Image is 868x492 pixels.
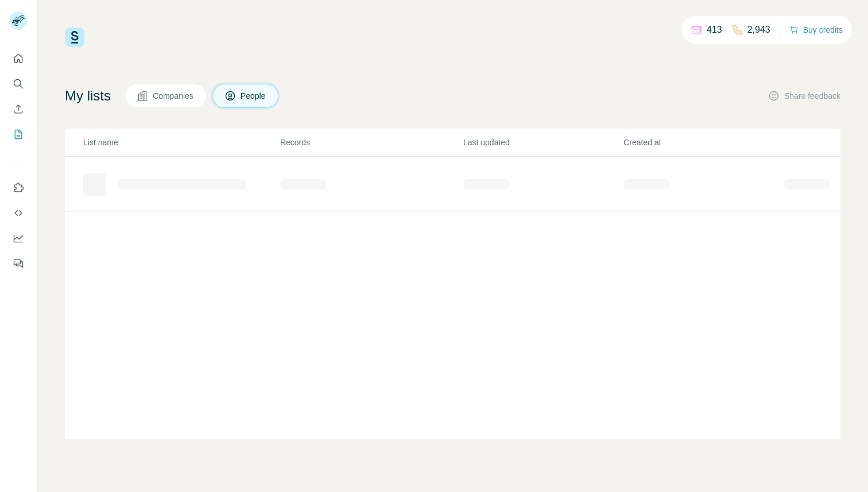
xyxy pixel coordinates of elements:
[9,124,28,145] button: My lists
[65,28,84,47] img: Surfe Logo
[789,22,843,38] button: Buy credits
[9,228,28,249] button: Dashboard
[241,90,267,102] span: People
[747,23,770,37] p: 2,943
[463,137,622,148] p: Last updated
[9,73,28,94] button: Search
[768,90,840,102] button: Share feedback
[65,87,111,105] h4: My lists
[707,23,722,37] p: 413
[280,137,462,148] p: Records
[9,177,28,198] button: Use Surfe on LinkedIn
[9,99,28,119] button: Enrich CSV
[83,137,279,148] p: List name
[9,253,28,274] button: Feedback
[9,203,28,223] button: Use Surfe API
[623,137,782,148] p: Created at
[9,48,28,69] button: Quick start
[153,90,195,102] span: Companies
